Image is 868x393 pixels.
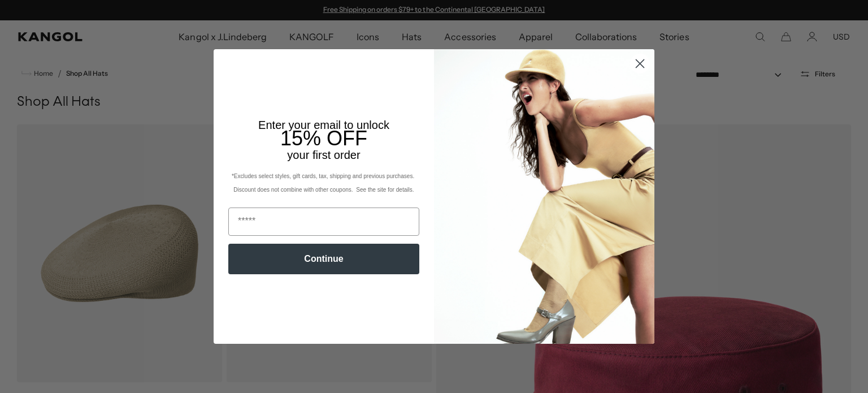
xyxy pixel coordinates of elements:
button: Close dialog [630,54,650,74]
input: Email [228,208,419,236]
span: *Excludes select styles, gift cards, tax, shipping and previous purchases. Discount does not comb... [232,173,416,193]
button: Continue [228,244,419,274]
span: your first order [287,149,360,161]
img: 93be19ad-e773-4382-80b9-c9d740c9197f.jpeg [434,49,654,343]
span: Enter your email to unlock [258,119,389,131]
span: 15% OFF [280,127,367,150]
